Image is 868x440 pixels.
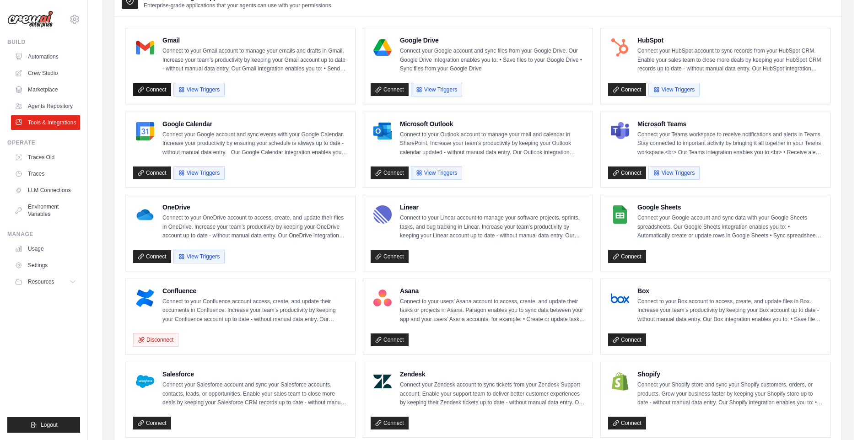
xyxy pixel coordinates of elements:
[162,130,348,157] p: Connect your Google account and sync events with your Google Calendar. Increase your productivity...
[7,11,53,28] img: Logo
[400,214,585,241] p: Connect to your Linear account to manage your software projects, sprints, tasks, and bug tracking...
[162,47,348,74] p: Connect to your Gmail account to manage your emails and drafts in Gmail. Increase your team’s pro...
[400,47,585,74] p: Connect your Google account and sync files from your Google Drive. Our Google Drive integration e...
[173,83,225,97] button: View Triggers
[136,372,154,391] img: Salesforce Logo
[133,333,178,347] button: Disconnect
[173,250,225,263] button: View Triggers
[373,289,392,307] img: Asana Logo
[648,166,700,180] button: View Triggers
[144,2,331,9] p: Enterprise-grade applications that your agents can use with your permissions
[400,119,585,129] h4: Microsoft Outlook
[371,333,409,346] a: Connect
[648,83,700,97] button: View Triggers
[162,203,348,212] h4: OneDrive
[373,122,392,140] img: Microsoft Outlook Logo
[28,278,54,285] span: Resources
[133,166,171,179] a: Connect
[162,297,348,324] p: Connect to your Confluence account access, create, and update their documents in Confluence. Incr...
[11,199,80,221] a: Environment Variables
[136,38,154,57] img: Gmail Logo
[637,286,823,295] h4: Box
[11,258,80,273] a: Settings
[637,370,823,379] h4: Shopify
[371,417,409,429] a: Connect
[373,205,392,224] img: Linear Logo
[162,119,348,129] h4: Google Calendar
[608,83,646,96] a: Connect
[637,130,823,157] p: Connect your Teams workspace to receive notifications and alerts in Teams. Stay connected to impo...
[400,286,585,295] h4: Asana
[133,250,171,263] a: Connect
[162,381,348,408] p: Connect your Salesforce account and sync your Salesforce accounts, contacts, leads, or opportunit...
[373,372,392,391] img: Zendesk Logo
[611,205,629,224] img: Google Sheets Logo
[637,119,823,129] h4: Microsoft Teams
[637,297,823,324] p: Connect to your Box account to access, create, and update files in Box. Increase your team’s prod...
[608,333,646,346] a: Connect
[611,372,629,391] img: Shopify Logo
[162,214,348,241] p: Connect to your OneDrive account to access, create, and update their files in OneDrive. Increase ...
[371,166,409,179] a: Connect
[400,203,585,212] h4: Linear
[608,417,646,429] a: Connect
[11,115,80,130] a: Tools & Integrations
[136,289,154,307] img: Confluence Logo
[7,38,80,46] div: Build
[11,150,80,165] a: Traces Old
[136,122,154,140] img: Google Calendar Logo
[611,289,629,307] img: Box Logo
[611,122,629,140] img: Microsoft Teams Logo
[637,381,823,408] p: Connect your Shopify store and sync your Shopify customers, orders, or products. Grow your busine...
[11,183,80,198] a: LLM Connections
[7,417,80,433] button: Logout
[11,82,80,97] a: Marketplace
[133,417,171,429] a: Connect
[41,421,58,429] span: Logout
[371,83,409,96] a: Connect
[400,381,585,408] p: Connect your Zendesk account to sync tickets from your Zendesk Support account. Enable your suppo...
[411,166,462,180] button: View Triggers
[637,203,823,212] h4: Google Sheets
[400,36,585,45] h4: Google Drive
[400,370,585,379] h4: Zendesk
[162,36,348,45] h4: Gmail
[11,99,80,113] a: Agents Repository
[373,38,392,57] img: Google Drive Logo
[637,36,823,45] h4: HubSpot
[173,166,225,180] button: View Triggers
[608,166,646,179] a: Connect
[136,205,154,224] img: OneDrive Logo
[11,241,80,256] a: Usage
[11,166,80,181] a: Traces
[400,130,585,157] p: Connect to your Outlook account to manage your mail and calendar in SharePoint. Increase your tea...
[637,214,823,241] p: Connect your Google account and sync data with your Google Sheets spreadsheets. Our Google Sheets...
[7,139,80,146] div: Operate
[162,286,348,295] h4: Confluence
[371,250,409,263] a: Connect
[11,274,80,289] button: Resources
[611,38,629,57] img: HubSpot Logo
[11,66,80,80] a: Crew Studio
[162,370,348,379] h4: Salesforce
[608,250,646,263] a: Connect
[7,231,80,238] div: Manage
[637,47,823,74] p: Connect your HubSpot account to sync records from your HubSpot CRM. Enable your sales team to clo...
[11,49,80,64] a: Automations
[133,83,171,96] a: Connect
[400,297,585,324] p: Connect to your users’ Asana account to access, create, and update their tasks or projects in Asa...
[411,83,462,97] button: View Triggers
